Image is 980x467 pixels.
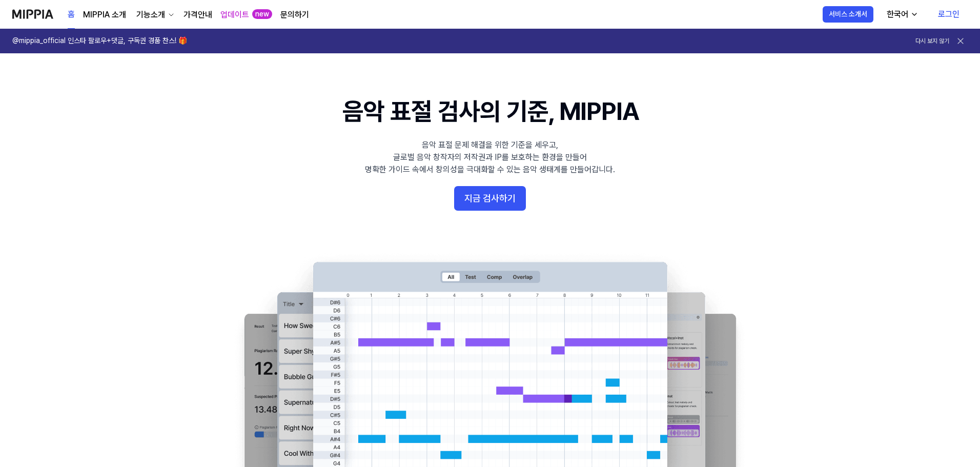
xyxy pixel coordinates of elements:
button: 한국어 [879,4,925,25]
button: 지금 검사하기 [454,186,526,211]
button: 다시 보지 않기 [915,37,949,46]
button: 기능소개 [134,9,175,21]
img: main Image [223,252,757,467]
div: new [252,9,272,19]
div: 기능소개 [134,9,167,21]
a: MIPPIA 소개 [83,9,126,21]
a: 홈 [68,1,75,29]
a: 가격안내 [183,9,212,21]
a: 문의하기 [280,9,309,21]
a: 업데이트 [220,9,249,21]
button: 서비스 소개서 [823,6,873,23]
h1: @mippia_official 인스타 팔로우+댓글, 구독권 경품 찬스! 🎁 [12,36,187,46]
div: 한국어 [885,8,910,21]
div: 음악 표절 문제 해결을 위한 기준을 세우고, 글로벌 음악 창작자의 저작권과 IP를 보호하는 환경을 만들어 명확한 가이드 속에서 창의성을 극대화할 수 있는 음악 생태계를 만들어... [365,139,615,176]
h1: 음악 표절 검사의 기준, MIPPIA [342,94,638,129]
